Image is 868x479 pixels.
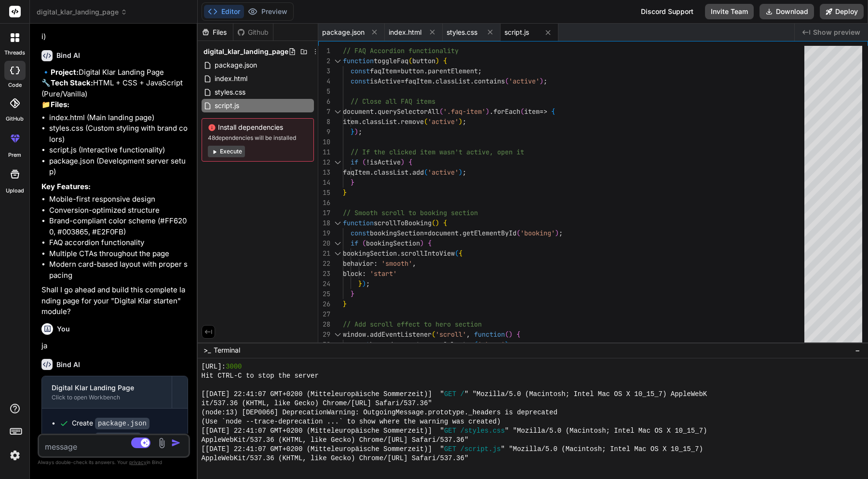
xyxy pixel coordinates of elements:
[331,107,344,117] div: Click to collapse the range.
[435,219,439,227] span: )
[466,330,470,339] span: ,
[366,239,420,247] span: bookingSection
[52,383,162,393] div: Digital Klar Landing Page
[443,107,486,116] span: '.faq-item'
[49,216,188,237] li: Brand-compliant color scheme (#FF6200, #003865, #E2F0FB)
[435,77,470,85] span: classList
[351,127,354,136] span: }
[318,289,330,299] div: 25
[351,340,370,349] span: const
[351,239,358,247] span: if
[343,269,362,278] span: block
[343,168,370,177] span: faqItem
[493,107,520,116] span: forEach
[351,77,370,85] span: const
[370,330,432,339] span: addEventListener
[72,433,141,443] div: Create
[462,117,466,126] span: ;
[555,229,559,237] span: )
[378,107,439,116] span: querySelectorAll
[318,248,330,259] div: 21
[343,320,482,328] span: // Add scroll effect to hero section
[42,376,172,408] button: Digital Klar Landing PageClick to open Workbench
[351,148,524,156] span: // If the clicked item wasn't active, open it
[41,341,188,352] p: ja
[447,27,477,37] span: styles.css
[343,330,366,339] span: window
[516,229,520,237] span: (
[318,319,330,329] div: 28
[489,107,493,116] span: .
[52,394,162,401] div: Click to open Workbench
[461,445,501,454] span: /script.js
[478,67,482,75] span: ;
[198,27,233,37] div: Files
[331,329,344,340] div: Click to collapse the range.
[202,426,444,436] span: [[DATE] 22:41:07 GMT+0200 (Mitteleuropäische Sommerzeit)] "
[351,97,435,106] span: // Close all FAQ items
[318,96,330,107] div: 6
[520,107,524,116] span: (
[354,127,358,136] span: )
[374,168,408,177] span: classList
[49,205,188,216] li: Conversion-optimized structure
[318,46,330,56] div: 1
[202,408,557,417] span: (node:13) [DEP0066] DeprecationWarning: OutgoingMessage.prototype._headers is deprecated
[370,168,374,177] span: .
[401,158,405,166] span: )
[435,56,439,65] span: )
[459,249,462,258] span: {
[474,340,478,349] span: (
[7,447,23,464] img: settings
[559,229,563,237] span: ;
[214,100,240,111] span: script.js
[362,279,366,288] span: )
[408,158,412,166] span: {
[543,77,547,85] span: ;
[202,362,226,371] span: [URL]:
[635,4,699,19] div: Discord Support
[370,77,401,85] span: isActive
[439,107,443,116] span: (
[343,249,397,258] span: bookingSection
[374,107,378,116] span: .
[389,340,420,349] span: document
[759,4,814,19] button: Download
[214,86,246,98] span: styles.css
[51,68,79,77] strong: Project:
[56,51,80,60] h6: Bind AI
[318,157,330,167] div: 12
[318,208,330,218] div: 17
[432,330,435,339] span: (
[331,157,344,167] div: Click to collapse the range.
[455,249,459,258] span: (
[318,56,330,66] div: 2
[374,259,378,268] span: :
[459,117,462,126] span: )
[49,248,188,260] li: Multiple CTAs throughout the page
[318,178,330,188] div: 14
[202,417,501,426] span: (Use `node --trace-deprecation ...` to show where the warning was created)
[318,218,330,228] div: 18
[318,269,330,279] div: 23
[318,198,330,208] div: 16
[408,56,412,65] span: (
[540,77,543,85] span: )
[855,345,860,355] span: −
[813,27,860,37] span: Show preview
[405,77,432,85] span: faqItem
[129,459,147,465] span: privacy
[214,345,240,355] span: Terminal
[424,229,428,237] span: =
[486,107,489,116] span: )
[853,342,862,358] button: −
[49,123,188,145] li: styles.css (Custom styling with brand colors)
[318,228,330,238] div: 19
[57,324,70,334] h6: You
[401,117,424,126] span: remove
[202,454,469,463] span: AppleWebKit/537.36 (KHTML, like Gecko) Chrome/[URL] Safari/537.36"
[38,458,190,467] p: Always double-check its answers. Your in Bind
[505,330,509,339] span: (
[501,445,703,454] span: " "Mozilla/5.0 (Macintosh; Intel Mac OS X 10_15_7)
[397,67,401,75] span: =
